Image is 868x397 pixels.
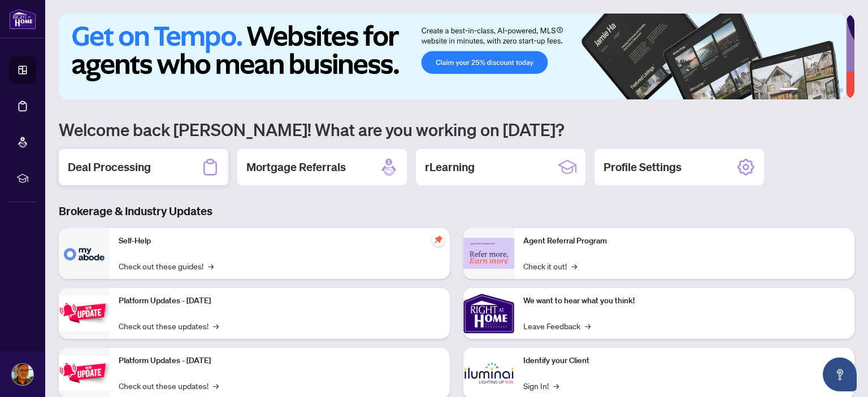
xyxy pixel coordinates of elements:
[821,88,825,93] button: 4
[59,355,110,391] img: Platform Updates - July 8, 2025
[119,260,214,272] a: Check out these guides!→
[12,364,33,385] img: Profile Icon
[213,379,219,392] span: →
[523,235,845,247] p: Agent Referral Program
[119,355,441,367] p: Platform Updates - [DATE]
[463,288,514,339] img: We want to hear what you think!
[59,228,110,279] img: Self-Help
[213,320,219,332] span: →
[523,320,591,332] a: Leave Feedback→
[68,159,151,175] h2: Deal Processing
[811,88,816,93] button: 3
[119,235,441,247] p: Self-Help
[553,379,559,392] span: →
[432,233,445,246] span: pushpin
[59,119,854,140] h1: Welcome back [PERSON_NAME]! What are you working on [DATE]?
[119,379,219,392] a: Check out these updates!→
[523,260,577,272] a: Check it out!→
[823,357,857,391] button: Open asap
[59,203,854,219] h3: Brokerage & Industry Updates
[523,295,845,307] p: We want to hear what you think!
[208,260,214,272] span: →
[780,88,798,93] button: 1
[9,8,36,29] img: logo
[59,14,846,99] img: Slide 0
[523,355,845,367] p: Identify your Client
[425,159,475,175] h2: rLearning
[604,159,682,175] h2: Profile Settings
[585,320,591,332] span: →
[59,295,110,331] img: Platform Updates - July 21, 2025
[119,320,219,332] a: Check out these updates!→
[119,295,441,307] p: Platform Updates - [DATE]
[571,260,577,272] span: →
[839,88,843,93] button: 6
[802,88,807,93] button: 2
[463,238,514,269] img: Agent Referral Program
[830,88,834,93] button: 5
[523,379,559,392] a: Sign In!→
[246,159,346,175] h2: Mortgage Referrals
